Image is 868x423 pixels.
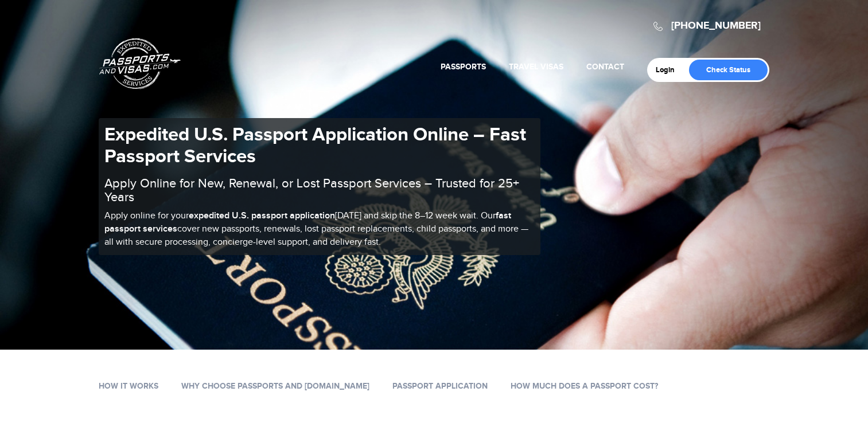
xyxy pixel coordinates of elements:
b: expedited U.S. passport application [189,210,335,221]
a: Passport Application [392,381,488,391]
a: Passports [441,62,486,72]
a: Why Choose Passports and [DOMAIN_NAME] [181,381,369,391]
h1: Expedited U.S. Passport Application Online – Fast Passport Services [104,124,535,168]
a: Login [656,65,683,75]
a: [PHONE_NUMBER] [671,19,761,32]
a: Contact [586,62,624,72]
a: Travel Visas [509,62,563,72]
a: Passports & [DOMAIN_NAME] [99,38,181,89]
h2: Apply Online for New, Renewal, or Lost Passport Services – Trusted for 25+ Years [104,177,535,204]
p: Apply online for your [DATE] and skip the 8–12 week wait. Our cover new passports, renewals, lost... [104,210,535,249]
a: How it works [99,381,158,391]
a: Check Status [689,60,768,80]
a: How Much Does a Passport Cost? [511,381,658,391]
